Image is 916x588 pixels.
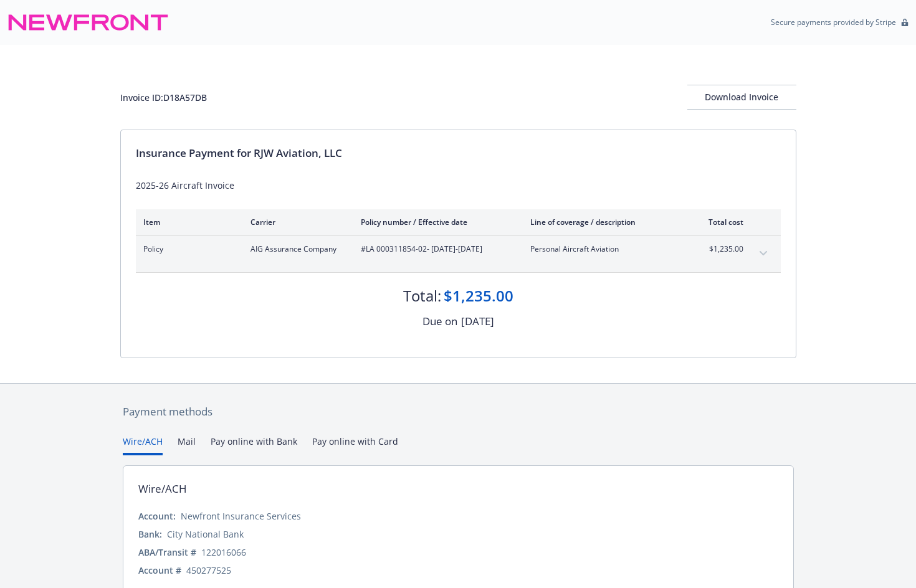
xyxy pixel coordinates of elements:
[530,244,677,255] span: Personal Aircraft Aviation
[361,244,510,255] span: #LA 000311854-02 - [DATE]-[DATE]
[123,435,163,455] button: Wire/ACH
[136,145,781,161] div: Insurance Payment for RJW Aviation, LLC
[697,244,743,255] span: $1,235.00
[138,510,176,523] div: Account:
[753,244,773,263] button: expand content
[181,510,301,523] div: Newfront Insurance Services
[143,217,231,227] div: Item
[250,217,341,227] div: Carrier
[138,481,187,497] div: Wire/ACH
[530,217,677,227] div: Line of coverage / description
[120,91,207,104] div: Invoice ID: D18A57DB
[136,179,781,192] div: 2025-26 Aircraft Invoice
[312,435,398,455] button: Pay online with Card
[687,85,796,109] div: Download Invoice
[178,435,196,455] button: Mail
[250,244,341,255] span: AIG Assurance Company
[403,285,441,306] div: Total:
[138,564,181,577] div: Account #
[123,404,794,420] div: Payment methods
[361,217,510,227] div: Policy number / Effective date
[444,285,513,306] div: $1,235.00
[771,17,896,27] p: Secure payments provided by Stripe
[136,236,781,272] div: PolicyAIG Assurance Company#LA 000311854-02- [DATE]-[DATE]Personal Aircraft Aviation$1,235.00expa...
[422,313,457,330] div: Due on
[186,564,231,577] div: 450277525
[138,546,196,559] div: ABA/Transit #
[697,217,743,227] div: Total cost
[143,244,231,255] span: Policy
[687,85,796,110] button: Download Invoice
[201,546,246,559] div: 122016066
[167,528,244,541] div: City National Bank
[138,528,162,541] div: Bank:
[211,435,297,455] button: Pay online with Bank
[461,313,494,330] div: [DATE]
